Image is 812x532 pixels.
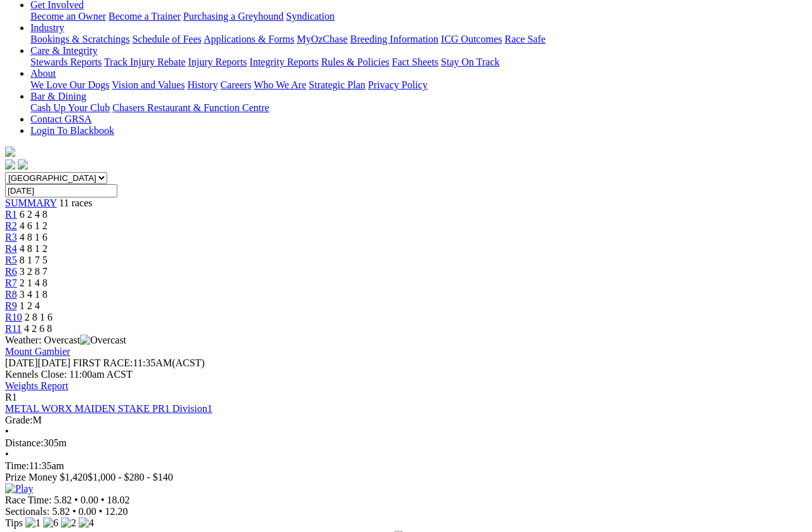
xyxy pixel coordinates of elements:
span: 2 1 4 8 [20,277,48,288]
span: 18.02 [107,495,130,505]
a: Fact Sheets [392,57,438,67]
span: 6 2 4 8 [20,209,48,220]
span: Grade: [5,415,33,425]
img: 2 [61,517,76,529]
span: • [72,506,76,517]
span: FIRST RACE: [73,357,133,368]
span: 5.82 [54,495,72,505]
span: 4 2 6 8 [24,323,52,334]
span: R2 [5,220,17,231]
a: Become an Owner [30,11,106,22]
a: Breeding Information [350,34,438,44]
a: Purchasing a Greyhound [183,11,284,22]
span: 5.82 [52,506,70,517]
a: Care & Integrity [30,45,98,56]
a: R11 [5,323,22,334]
div: Get Involved [30,11,807,22]
div: About [30,79,807,91]
a: R9 [5,300,17,311]
a: History [187,79,218,90]
a: R8 [5,289,17,300]
img: Play [5,483,33,495]
span: $1,000 - $280 - $140 [88,472,173,482]
a: Cash Up Your Club [30,102,110,113]
img: twitter.svg [18,159,28,170]
img: 4 [79,517,94,529]
input: Select date [5,184,117,197]
span: 12.20 [105,506,128,517]
a: Vision and Values [112,79,185,90]
a: R4 [5,243,17,254]
a: Schedule of Fees [132,34,201,44]
img: Overcast [80,335,126,346]
div: Industry [30,34,807,45]
a: R1 [5,209,17,220]
span: 2 8 1 6 [25,312,53,323]
a: R10 [5,312,22,323]
a: Rules & Policies [321,57,390,67]
div: Care & Integrity [30,57,807,68]
a: Bookings & Scratchings [30,34,129,44]
span: Tips [5,517,23,528]
a: About [30,68,56,79]
span: 1 2 4 [20,300,40,311]
a: R5 [5,255,17,265]
span: [DATE] [5,357,38,368]
span: 0.00 [79,506,96,517]
span: 0.00 [81,495,98,505]
a: Industry [30,22,64,33]
a: Applications & Forms [204,34,294,44]
span: Distance: [5,437,43,448]
a: Chasers Restaurant & Function Centre [112,102,269,113]
span: • [5,449,9,460]
a: ICG Outcomes [441,34,502,44]
a: Privacy Policy [368,79,428,90]
a: Injury Reports [188,57,247,67]
span: • [5,426,9,437]
span: • [101,495,105,505]
span: 11 races [59,197,92,208]
a: Who We Are [254,79,306,90]
a: Race Safe [504,34,545,44]
div: 11:35am [5,460,807,472]
span: • [74,495,78,505]
a: Mount Gambier [5,346,70,357]
a: Stewards Reports [30,57,101,67]
span: 4 8 1 6 [20,232,48,243]
a: Strategic Plan [309,79,365,90]
div: M [5,415,807,426]
a: Bar & Dining [30,91,86,102]
span: 3 2 8 7 [20,266,48,277]
span: 4 8 1 2 [20,243,48,254]
a: Contact GRSA [30,114,91,124]
span: R6 [5,266,17,277]
a: Track Injury Rebate [104,57,185,67]
a: METAL WORX MAIDEN STAKE PR1 Division1 [5,403,213,414]
a: Become a Trainer [108,11,181,22]
span: Race Time: [5,495,51,505]
div: Bar & Dining [30,102,807,114]
a: Careers [220,79,251,90]
span: 4 6 1 2 [20,220,48,231]
a: Stay On Track [441,57,499,67]
span: Sectionals: [5,506,49,517]
a: Integrity Reports [249,57,318,67]
a: R7 [5,277,17,288]
a: We Love Our Dogs [30,79,109,90]
span: 11:35AM(ACST) [73,357,205,368]
span: [DATE] [5,357,70,368]
a: SUMMARY [5,197,56,208]
a: Weights Report [5,380,69,391]
span: Weather: Overcast [5,335,126,345]
div: Kennels Close: 11:00am ACST [5,369,807,380]
a: R3 [5,232,17,243]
